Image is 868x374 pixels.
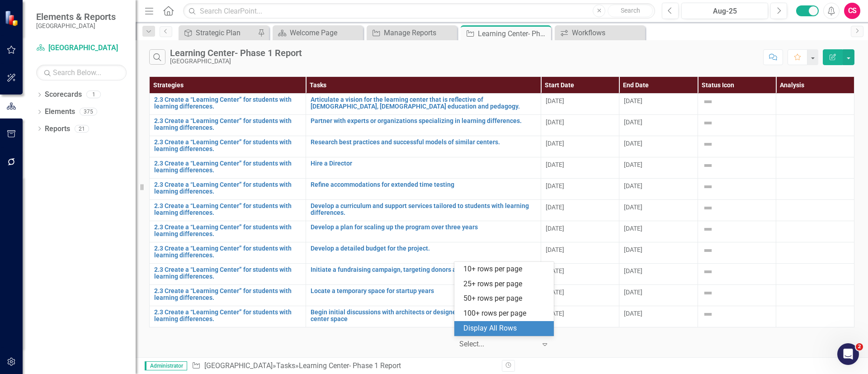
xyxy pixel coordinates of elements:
a: 2.3 Create a “Learning Center” for students with learning differences. [154,245,301,259]
td: Double-Click to Edit [541,285,619,306]
td: Double-Click to Edit Right Click for Context Menu [150,264,306,285]
img: Not Defined [703,309,713,320]
td: Double-Click to Edit [541,264,619,285]
button: Search [608,5,653,17]
td: Double-Click to Edit Right Click for Context Menu [150,221,306,242]
a: [GEOGRAPHIC_DATA] [204,361,273,370]
td: Double-Click to Edit [619,200,698,221]
div: CS [844,3,860,19]
td: Double-Click to Edit [776,179,854,200]
img: Not Defined [703,245,713,256]
span: [DATE] [546,118,564,126]
div: Strategic Plan [196,27,255,38]
span: [DATE] [624,289,642,296]
span: Elements & Reports [36,11,116,22]
td: Double-Click to Edit [776,285,854,306]
div: 50+ rows per page [463,294,548,304]
td: Double-Click to Edit [541,94,619,115]
span: [DATE] [624,204,642,211]
div: 21 [75,125,89,133]
td: Double-Click to Edit [619,136,698,157]
span: Search [621,7,640,14]
td: Double-Click to Edit Right Click for Context Menu [306,306,541,327]
a: Begin initial discussions with architects or designers for potential permanent center space [311,309,536,323]
td: Double-Click to Edit [619,242,698,264]
td: Double-Click to Edit Right Click for Context Menu [306,221,541,242]
span: [DATE] [546,140,564,147]
span: [DATE] [546,267,564,275]
span: [DATE] [546,182,564,189]
td: Double-Click to Edit [541,179,619,200]
span: [DATE] [624,246,642,253]
td: Double-Click to Edit [698,221,776,242]
a: 2.3 Create a “Learning Center” for students with learning differences. [154,288,301,302]
td: Double-Click to Edit Right Click for Context Menu [306,179,541,200]
img: Not Defined [703,139,713,150]
span: [DATE] [546,225,564,232]
a: Elements [45,107,75,117]
a: Tasks [276,361,295,370]
img: Not Defined [703,288,713,298]
td: Double-Click to Edit [698,306,776,327]
div: » » [192,361,495,371]
a: Develop a plan for scaling up the program over three years [311,224,536,231]
td: Double-Click to Edit [698,264,776,285]
a: Locate a temporary space for startup years [311,288,536,294]
td: Double-Click to Edit Right Click for Context Menu [150,306,306,327]
div: 100+ rows per page [463,308,548,319]
td: Double-Click to Edit [619,285,698,306]
td: Double-Click to Edit [698,94,776,115]
div: Learning Center- Phase 1 Report [478,28,549,39]
div: Learning Center- Phase 1 Report [299,361,401,370]
td: Double-Click to Edit Right Click for Context Menu [150,157,306,179]
td: Double-Click to Edit [619,306,698,327]
a: Develop a curriculum and support services tailored to students with learning differences. [311,203,536,217]
a: 2.3 Create a “Learning Center” for students with learning differences. [154,224,301,238]
a: Refine accommodations for extended time testing [311,181,536,188]
a: Develop a detailed budget for the project. [311,245,536,252]
td: Double-Click to Edit [776,94,854,115]
img: Not Defined [703,96,713,107]
td: Double-Click to Edit [776,115,854,136]
td: Double-Click to Edit [698,136,776,157]
td: Double-Click to Edit [619,264,698,285]
span: [DATE] [546,310,564,317]
td: Double-Click to Edit [541,242,619,264]
td: Double-Click to Edit [698,157,776,179]
a: Manage Reports [369,27,455,38]
td: Double-Click to Edit [619,115,698,136]
a: Research best practices and successful models of similar centers. [311,139,536,146]
div: Learning Center- Phase 1 Report [170,48,302,58]
span: [DATE] [624,225,642,232]
td: Double-Click to Edit Right Click for Context Menu [306,264,541,285]
span: Administrator [145,361,187,370]
div: [GEOGRAPHIC_DATA] [170,58,302,65]
td: Double-Click to Edit [698,200,776,221]
td: Double-Click to Edit [541,306,619,327]
span: 2 [856,343,863,350]
td: Double-Click to Edit [619,157,698,179]
td: Double-Click to Edit Right Click for Context Menu [306,136,541,157]
td: Double-Click to Edit [776,136,854,157]
td: Double-Click to Edit [541,115,619,136]
div: Manage Reports [384,27,455,38]
td: Double-Click to Edit Right Click for Context Menu [150,115,306,136]
td: Double-Click to Edit Right Click for Context Menu [306,285,541,306]
td: Double-Click to Edit [698,179,776,200]
img: Not Defined [703,224,713,235]
td: Double-Click to Edit [698,242,776,264]
img: ClearPoint Strategy [5,10,20,26]
td: Double-Click to Edit [698,285,776,306]
a: Welcome Page [275,27,361,38]
td: Double-Click to Edit [541,136,619,157]
td: Double-Click to Edit Right Click for Context Menu [306,115,541,136]
td: Double-Click to Edit [541,200,619,221]
span: [DATE] [624,267,642,275]
td: Double-Click to Edit [776,221,854,242]
a: Reports [45,124,70,134]
span: [DATE] [624,118,642,126]
a: 2.3 Create a “Learning Center” for students with learning differences. [154,203,301,217]
a: Initiate a fundraising campaign, targeting donors aligned with the mission. [311,266,536,273]
a: [GEOGRAPHIC_DATA] [36,43,127,53]
img: Not Defined [703,266,713,277]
